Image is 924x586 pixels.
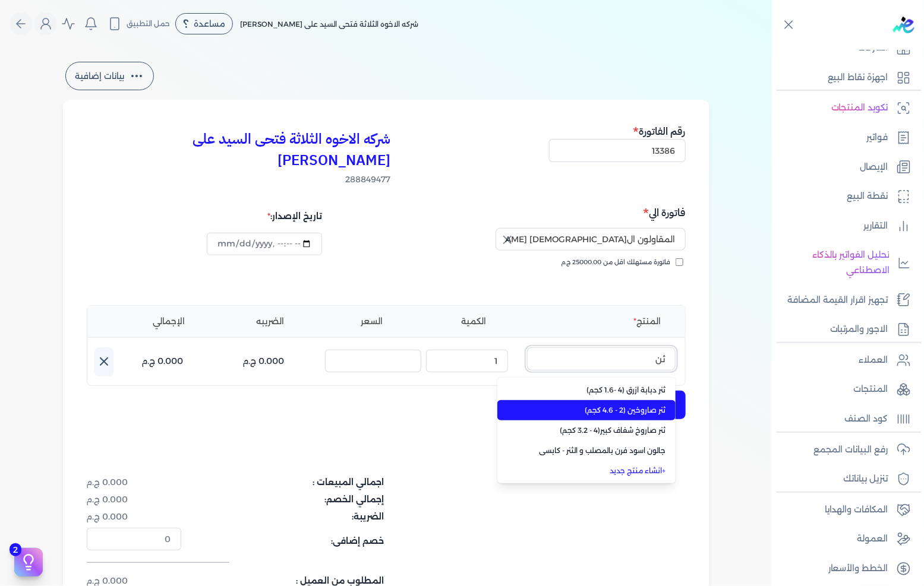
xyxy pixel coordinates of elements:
[772,288,917,313] a: تجهيز اقرار القيمة المضافة
[87,128,391,171] h3: شركه الاخوه الثلاثة فتحى السيد على [PERSON_NAME]
[828,561,888,577] p: الخطط والأسعار
[772,348,917,373] a: العملاء
[527,347,676,370] input: إسم المنتج
[772,467,917,492] a: تنزيل بياناتك
[825,502,888,518] p: المكافات والهدايا
[772,556,917,581] a: الخطط والأسعار
[778,248,890,278] p: تحليل الفواتير بالذكاء الاصطناعي
[847,189,888,204] p: نقطة البيع
[772,125,917,150] a: فواتير
[772,377,917,402] a: المنتجات
[893,17,914,33] img: logo
[772,65,917,90] a: اجهزة نقاط البيع
[854,382,888,397] p: المنتجات
[207,205,322,227] div: تاريخ الإصدار:
[772,184,917,209] a: نقطة البيع
[772,214,917,239] a: التقارير
[831,100,888,116] p: تكويد المنتجات
[772,155,917,180] a: الإيصال
[772,243,917,283] a: تحليل الفواتير بالذكاء الاصطناعي
[496,228,686,255] button: إسم الشركة
[772,407,917,432] a: كود الصنف
[830,322,888,337] p: الاجور والمرتبات
[121,315,217,328] li: الإجمالي
[87,493,181,506] dd: 0.000 ج.م
[867,130,888,145] p: فواتير
[787,293,888,308] p: تجهيز اقرار القيمة المضافة
[864,218,888,234] p: التقارير
[175,13,233,34] div: مساعدة
[521,385,666,395] span: ثنر دبابة ازرق (4 -1.6 كجم)
[521,445,666,456] span: جالون اسود فرن بالمصلب و الثنر - كابسى
[772,527,917,552] a: العمولة
[857,531,888,547] p: العمولة
[188,528,384,550] dt: خصم إضافى:
[845,411,888,427] p: كود الصنف
[324,315,421,328] li: السعر
[844,471,888,487] p: تنزيل بياناتك
[828,70,888,85] p: اجهزة نقاط البيع
[10,543,21,556] span: 2
[813,442,888,458] p: رفع البيانات المجمع
[521,425,666,436] span: ثنر صاروخ شفاف كبير(4 - 3.2 كجم)
[549,123,686,139] h5: رقم الفاتورة
[243,354,285,369] p: 0.000 ج.م
[772,498,917,522] a: المكافات والهدايا
[222,315,319,328] li: الضريبه
[663,466,666,475] span: +
[527,315,676,328] li: المنتج
[497,378,676,483] ul: إسم المنتج
[562,258,671,267] span: فاتورة مستهلك اقل من 25000.00 ج.م
[142,354,184,369] p: 0.000 ج.م
[65,62,154,90] button: بيانات إضافية
[859,353,888,368] p: العملاء
[772,317,917,342] a: الاجور والمرتبات
[521,405,666,416] span: ثنر صاروخين (2 - 4.6 كجم)
[496,228,686,251] input: إسم الشركة
[105,14,173,34] button: حمل التطبيق
[87,511,181,523] dd: 0.000 ج.م
[527,347,676,375] button: إسم المنتج
[425,315,522,328] li: الكمية
[127,18,170,29] span: حمل التطبيق
[87,173,391,186] span: 288849477
[676,258,683,266] input: فاتورة مستهلك اقل من 25000.00 ج.م
[549,139,686,161] input: رقم الفاتورة
[860,160,888,175] p: الإيصال
[772,96,917,121] a: تكويد المنتجات
[188,511,384,523] dt: الضريبة:
[14,548,43,577] button: 2
[772,438,917,463] a: رفع البيانات المجمع
[194,20,225,28] span: مساعدة
[390,205,686,220] h5: فاتورة الي
[521,465,666,476] a: انشاء منتج جديد
[87,476,181,489] dd: 0.000 ج.م
[188,493,384,506] dt: إجمالي الخصم:
[188,476,384,489] dt: اجمالي المبيعات :
[240,20,418,28] span: شركه الاخوه الثلاثة فتحى السيد على [PERSON_NAME]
